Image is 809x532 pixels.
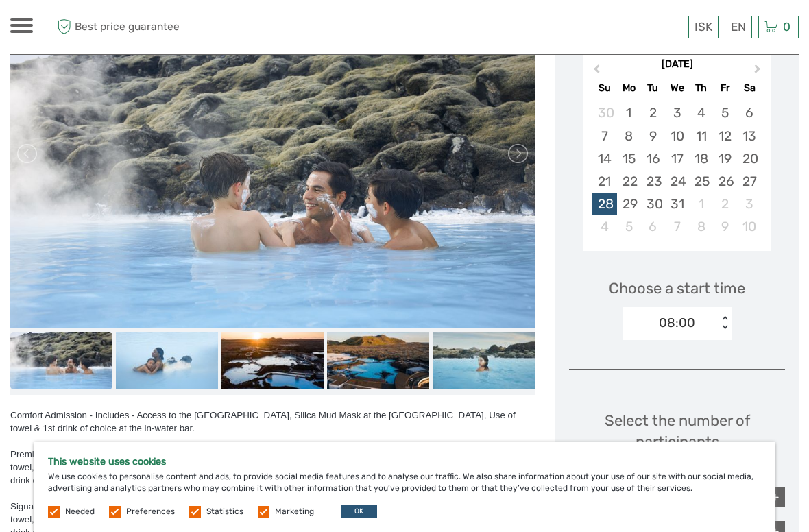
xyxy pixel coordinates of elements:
[781,20,793,34] span: 0
[713,101,737,124] div: Choose Friday, December 5th, 2025
[737,125,761,147] div: Choose Saturday, December 13th, 2025
[713,79,737,97] div: Fr
[665,147,689,170] div: Choose Wednesday, December 17th, 2025
[689,215,713,238] div: Choose Thursday, January 8th, 2026
[665,101,689,124] div: Choose Wednesday, December 3rd, 2025
[592,193,616,215] div: Choose Sunday, December 28th, 2025
[433,332,535,389] img: 3e0543b7ae9e4dbc80c3cebf98bdb071_slider_thumbnail.jpg
[206,506,243,518] label: Statistics
[659,314,695,332] div: 08:00
[713,215,737,238] div: Choose Friday, January 9th, 2026
[737,79,761,97] div: Sa
[592,125,616,147] div: Choose Sunday, December 7th, 2025
[689,101,713,124] div: Choose Thursday, December 4th, 2025
[617,79,641,97] div: Mo
[592,101,616,124] div: Choose Sunday, November 30th, 2025
[11,5,52,47] button: Open LiveChat chat widget
[665,215,689,238] div: Choose Wednesday, January 7th, 2026
[583,58,771,72] div: [DATE]
[592,79,616,97] div: Su
[737,170,761,193] div: Choose Saturday, December 27th, 2025
[641,147,665,170] div: Choose Tuesday, December 16th, 2025
[10,332,112,389] img: 811391cfcce346129166c4f5c33747f0_slider_thumbnail.jpg
[665,125,689,147] div: Choose Wednesday, December 10th, 2025
[737,215,761,238] div: Choose Saturday, January 10th, 2026
[617,215,641,238] div: Choose Monday, January 5th, 2026
[116,332,218,389] img: 074d1b25433144c697119fb130ce2944_slider_thumbnail.jpg
[592,170,616,193] div: Choose Sunday, December 21st, 2025
[359,10,429,44] img: 632-1a1f61c2-ab70-46c5-a88f-57c82c74ba0d_logo_small.jpg
[641,79,665,97] div: Tu
[53,16,208,38] span: Best price guarantee
[689,125,713,147] div: Choose Thursday, December 11th, 2025
[65,506,95,518] label: Needed
[665,79,689,97] div: We
[221,332,324,389] img: d9bf8667d031459cbd5a0f097f6a92b7_slider_thumbnail.jpg
[641,125,665,147] div: Choose Tuesday, December 9th, 2025
[689,79,713,97] div: Th
[341,505,377,518] button: OK
[275,506,314,518] label: Marketing
[641,170,665,193] div: Choose Tuesday, December 23rd, 2025
[617,193,641,215] div: Choose Monday, December 29th, 2025
[10,448,535,487] div: Premium Admission - Includes -
[569,410,785,472] div: Select the number of participants
[713,147,737,170] div: Choose Friday, December 19th, 2025
[725,16,752,38] div: EN
[713,170,737,193] div: Choose Friday, December 26th, 2025
[641,101,665,124] div: Choose Tuesday, December 2nd, 2025
[10,501,141,511] span: Signature Admission - Includes -
[10,409,535,435] div: Comfort Admission - Includes - Access to the [GEOGRAPHIC_DATA], Silica Mud Mask at the [GEOGRAPHI...
[48,456,761,468] h5: This website uses cookies
[713,193,737,215] div: Choose Friday, January 2nd, 2026
[609,278,745,299] span: Choose a start time
[713,125,737,147] div: Choose Friday, December 12th, 2025
[592,215,616,238] div: Choose Sunday, January 4th, 2026
[689,193,713,215] div: Choose Thursday, January 1st, 2026
[617,147,641,170] div: Choose Monday, December 15th, 2025
[719,316,730,330] div: < >
[617,101,641,124] div: Choose Monday, December 1st, 2025
[764,487,785,507] div: +
[327,332,429,389] img: f216d22835d84a2e8f6058e6c88ba296_slider_thumbnail.jpg
[737,147,761,170] div: Choose Saturday, December 20th, 2025
[592,147,616,170] div: Choose Sunday, December 14th, 2025
[34,442,775,532] div: We use cookies to personalise content and ads, to provide social media features and to analyse ou...
[584,61,606,83] button: Previous Month
[587,101,766,238] div: month 2025-12
[737,101,761,124] div: Choose Saturday, December 6th, 2025
[126,506,175,518] label: Preferences
[665,170,689,193] div: Choose Wednesday, December 24th, 2025
[641,193,665,215] div: Choose Tuesday, December 30th, 2025
[10,449,531,485] span: Access to the [GEOGRAPHIC_DATA], Silica Mud Mask at the [GEOGRAPHIC_DATA], Use of towel, 1st drin...
[665,193,689,215] div: Choose Wednesday, December 31st, 2025
[695,20,712,34] span: ISK
[641,215,665,238] div: Choose Tuesday, January 6th, 2026
[748,61,770,83] button: Next Month
[689,147,713,170] div: Choose Thursday, December 18th, 2025
[737,193,761,215] div: Choose Saturday, January 3rd, 2026
[617,170,641,193] div: Choose Monday, December 22nd, 2025
[689,170,713,193] div: Choose Thursday, December 25th, 2025
[617,125,641,147] div: Choose Monday, December 8th, 2025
